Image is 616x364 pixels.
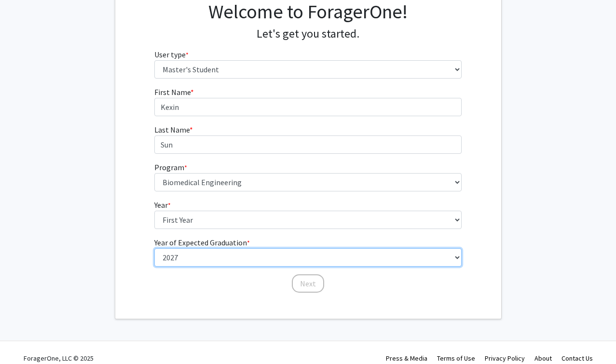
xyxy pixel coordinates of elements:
[154,87,191,97] span: First Name
[292,274,324,293] button: Next
[154,162,187,173] label: Program
[154,49,189,60] label: User type
[561,354,593,363] a: Contact Us
[154,199,171,211] label: Year
[7,321,41,357] iframe: Chat
[437,354,475,363] a: Terms of Use
[154,237,250,248] label: Year of Expected Graduation
[154,125,190,135] span: Last Name
[386,354,427,363] a: Press & Media
[534,354,552,363] a: About
[154,27,462,41] h4: Let's get you started.
[485,354,525,363] a: Privacy Policy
